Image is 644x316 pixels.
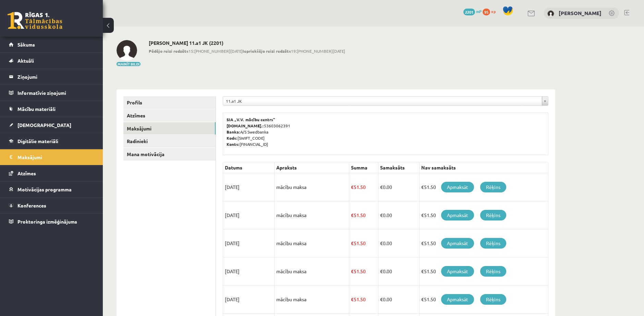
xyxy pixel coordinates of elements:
[483,9,490,15] span: 95
[275,173,349,201] td: mācību maksa
[227,116,545,147] p: 53603062391 A/S Swedbanka [SWIFT_CODE] [FINANCIAL_ID]
[17,85,94,101] legend: Informatīvie ziņojumi
[351,240,354,246] span: €
[476,9,482,14] span: mP
[420,201,548,229] td: €51.50
[9,85,94,101] a: Informatīvie ziņojumi
[275,286,349,314] td: mācību maksa
[223,173,275,201] td: [DATE]
[117,62,141,66] button: Mainīt bildi
[441,182,474,192] a: Apmaksāt
[351,184,354,190] span: €
[380,268,383,274] span: €
[149,40,345,46] h2: [PERSON_NAME] 11.a1 JK (2201)
[223,286,275,314] td: [DATE]
[17,58,34,64] span: Aktuāli
[227,141,240,147] b: Konts:
[9,37,94,52] a: Sākums
[349,257,378,286] td: 51.50
[9,69,94,85] a: Ziņojumi
[483,9,499,14] a: 95 xp
[349,173,378,201] td: 51.50
[349,201,378,229] td: 51.50
[480,238,506,249] a: Rēķins
[9,117,94,133] a: [DEMOGRAPHIC_DATA]
[223,162,275,173] th: Datums
[380,212,383,218] span: €
[463,9,475,15] span: 2201
[9,53,94,68] a: Aktuāli
[227,129,240,135] b: Banka:
[480,210,506,220] a: Rēķins
[117,40,137,61] img: Baiba Gertnere
[17,106,56,112] span: Mācību materiāli
[441,266,474,277] a: Apmaksāt
[349,229,378,257] td: 51.50
[149,48,345,54] span: 15:[PHONE_NUMBER][DATE] 19:[PHONE_NUMBER][DATE]
[378,229,420,257] td: 0.00
[480,294,506,305] a: Rēķins
[420,286,548,314] td: €51.50
[351,296,354,302] span: €
[123,109,216,122] a: Atzīmes
[380,296,383,302] span: €
[9,214,94,229] a: Proktoringa izmēģinājums
[547,10,554,17] img: Baiba Gertnere
[223,229,275,257] td: [DATE]
[9,101,94,117] a: Mācību materiāli
[223,257,275,286] td: [DATE]
[227,135,238,141] b: Kods:
[275,201,349,229] td: mācību maksa
[275,229,349,257] td: mācību maksa
[8,12,62,29] a: Rīgas 1. Tālmācības vidusskola
[227,123,264,128] b: [DOMAIN_NAME].:
[17,138,58,144] span: Digitālie materiāli
[491,9,496,14] span: xp
[17,149,94,165] legend: Maksājumi
[349,162,378,173] th: Summa
[480,266,506,277] a: Rēķins
[378,162,420,173] th: Samaksāts
[559,10,602,16] a: [PERSON_NAME]
[351,212,354,218] span: €
[227,117,276,122] b: SIA „V.V. mācību centrs”
[441,238,474,249] a: Apmaksāt
[17,170,36,176] span: Atzīmes
[123,135,216,148] a: Radinieki
[420,229,548,257] td: €51.50
[17,122,71,128] span: [DEMOGRAPHIC_DATA]
[223,201,275,229] td: [DATE]
[243,48,291,54] b: Iepriekšējo reizi redzēts
[123,96,216,109] a: Profils
[17,218,77,225] span: Proktoringa izmēģinājums
[441,294,474,305] a: Apmaksāt
[349,286,378,314] td: 51.50
[9,133,94,149] a: Digitālie materiāli
[149,48,189,54] b: Pēdējo reizi redzēts
[17,186,72,192] span: Motivācijas programma
[17,41,35,48] span: Sākums
[380,240,383,246] span: €
[351,268,354,274] span: €
[420,162,548,173] th: Nav samaksāts
[17,202,46,208] span: Konferences
[226,97,539,105] span: 11.a1 JK
[9,198,94,213] a: Konferences
[378,257,420,286] td: 0.00
[480,182,506,192] a: Rēķins
[378,173,420,201] td: 0.00
[378,201,420,229] td: 0.00
[441,210,474,220] a: Apmaksāt
[123,122,216,135] a: Maksājumi
[9,149,94,165] a: Maksājumi
[123,148,216,161] a: Mana motivācija
[463,9,482,14] a: 2201 mP
[420,257,548,286] td: €51.50
[223,97,548,105] a: 11.a1 JK
[275,257,349,286] td: mācību maksa
[9,165,94,181] a: Atzīmes
[380,184,383,190] span: €
[17,69,94,85] legend: Ziņojumi
[275,162,349,173] th: Apraksts
[378,286,420,314] td: 0.00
